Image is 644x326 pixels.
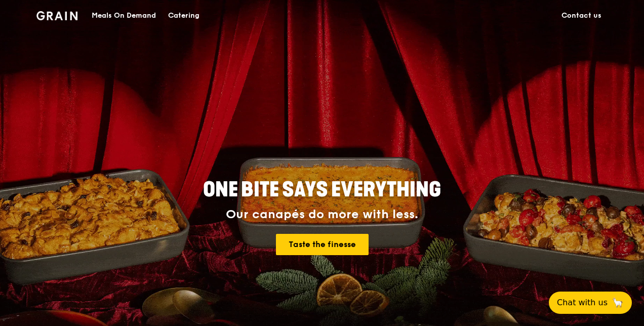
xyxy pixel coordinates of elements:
div: Meals On Demand [92,1,156,31]
span: Chat with us [557,297,608,309]
img: Grain [36,11,77,20]
a: Taste the finesse [276,234,369,255]
div: Our canapés do more with less. [140,208,504,222]
a: Catering [162,1,206,31]
span: ONE BITE SAYS EVERYTHING [203,178,441,202]
div: Catering [168,1,199,31]
span: 🦙 [612,297,624,309]
a: Contact us [555,1,608,31]
button: Chat with us🦙 [549,292,632,314]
